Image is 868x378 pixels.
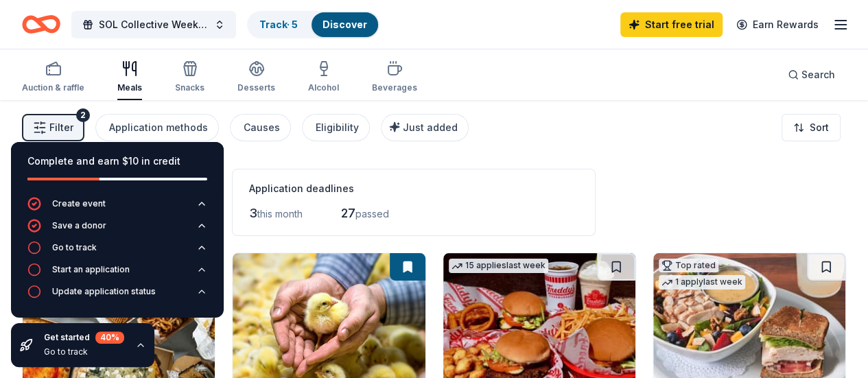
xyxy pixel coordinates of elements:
a: Home [22,8,60,40]
span: SOL Collective Weekly Outreach [99,16,209,33]
div: Save a donor [52,220,106,231]
button: Save a donor [27,219,207,241]
div: Snacks [175,82,204,93]
button: Meals [117,55,142,100]
button: Sort [782,114,841,141]
span: passed [355,208,389,220]
span: 3 [249,206,257,220]
div: Start an application [52,264,130,275]
div: Create event [52,198,106,209]
button: Filter2 [22,114,84,141]
button: SOL Collective Weekly Outreach [71,11,236,38]
button: Just added [381,114,469,141]
div: Alcohol [308,82,339,93]
span: Sort [810,119,829,136]
div: Eligibility [316,119,359,136]
span: Just added [403,121,458,133]
div: Application deadlines [249,180,578,197]
button: Alcohol [308,55,339,100]
a: Track· 5 [259,19,298,30]
span: 27 [341,206,355,220]
div: Application methods [109,119,208,136]
a: Earn Rewards [728,12,827,37]
div: 1 apply last week [659,275,745,290]
button: Snacks [175,55,204,100]
a: Discover [322,19,367,30]
div: Update application status [52,286,156,297]
span: Filter [49,119,73,136]
a: Start free trial [620,12,723,37]
button: Eligibility [302,114,370,141]
button: Application methods [95,114,219,141]
div: Complete and earn $10 in credit [27,153,207,169]
button: Causes [230,114,291,141]
button: Update application status [27,285,207,307]
div: Auction & raffle [22,82,84,93]
button: Search [777,61,846,88]
div: 2 [76,108,90,122]
button: Auction & raffle [22,55,84,100]
span: Search [801,67,835,83]
div: Get started [44,331,124,344]
div: 40 % [95,331,124,344]
button: Create event [27,197,207,219]
div: Causes [244,119,280,136]
div: Top rated [659,259,718,272]
button: Desserts [237,55,275,100]
div: Go to track [44,346,124,357]
span: this month [257,208,303,220]
button: Start an application [27,263,207,285]
div: 15 applies last week [449,259,548,273]
div: Beverages [372,82,417,93]
button: Beverages [372,55,417,100]
div: Desserts [237,82,275,93]
div: Meals [117,82,142,93]
button: Go to track [27,241,207,263]
div: Go to track [52,242,97,253]
button: Track· 5Discover [247,11,379,38]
